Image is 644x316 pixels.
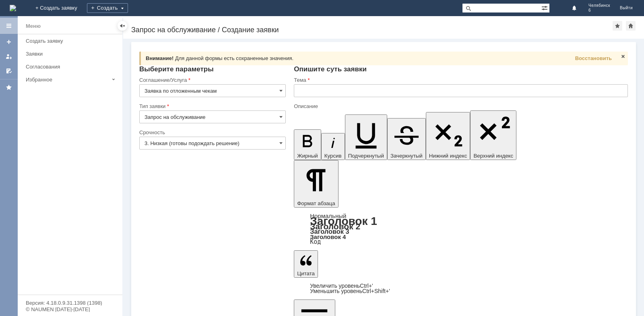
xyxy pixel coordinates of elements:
[294,283,628,294] div: Цитата
[139,130,284,135] div: Срочность
[23,35,121,47] a: Создать заявку
[294,77,626,83] div: Тема
[470,110,516,160] button: Верхний индекс
[294,104,626,109] div: Описание
[348,153,384,159] span: Подчеркнутый
[10,5,16,11] img: logo
[541,4,549,11] span: Расширенный поиск
[310,288,390,294] a: Decrease
[473,153,513,159] span: Верхний индекс
[26,77,109,83] div: Избранное
[131,26,613,34] div: Запрос на обслуживание / Создание заявки
[426,112,471,160] button: Нижний индекс
[294,250,318,278] button: Цитата
[294,65,367,73] span: Опишите суть заявки
[10,5,16,11] a: Перейти на домашнюю страницу
[429,153,467,159] span: Нижний индекс
[297,270,315,276] span: Цитата
[175,55,293,61] span: Для данной формы есть сохраненные значения.
[297,153,318,159] span: Жирный
[575,55,612,61] span: Восстановить
[2,50,15,63] a: Мои заявки
[310,212,346,219] a: Нормальный
[87,3,128,13] div: Создать
[26,300,114,306] div: Версия: 4.18.0.9.31.1398 (1398)
[387,118,426,160] button: Зачеркнутый
[626,21,636,31] div: Сделать домашней страницей
[139,77,284,83] div: Соглашение/Услуга
[588,8,610,13] span: 6
[310,238,321,245] a: Код
[139,65,214,73] span: Выберите параметры
[2,35,15,48] a: Создать заявку
[297,200,335,206] span: Формат абзаца
[310,283,373,289] a: Increase
[362,288,390,294] span: Ctrl+Shift+'
[324,153,342,159] span: Курсив
[26,64,118,70] div: Согласования
[26,38,118,44] div: Создать заявку
[390,153,423,159] span: Зачеркнутый
[321,133,345,160] button: Курсив
[139,104,284,109] div: Тип заявки
[345,114,387,160] button: Подчеркнутый
[294,213,628,245] div: Формат абзаца
[146,55,173,61] span: Внимание!
[23,48,121,60] a: Заявки
[2,64,15,77] a: Мои согласования
[118,21,127,31] div: Скрыть меню
[310,215,377,227] a: Заголовок 1
[613,21,622,31] div: Добавить в избранное
[23,60,121,73] a: Согласования
[310,228,349,235] a: Заголовок 3
[26,307,114,312] div: © NAUMEN [DATE]-[DATE]
[294,160,338,208] button: Формат абзаца
[310,222,360,231] a: Заголовок 2
[310,233,346,240] a: Заголовок 4
[620,53,626,60] span: Закрыть
[588,3,610,8] span: Челябинск
[26,51,118,57] div: Заявки
[360,283,373,289] span: Ctrl+'
[26,21,41,31] div: Меню
[294,129,321,160] button: Жирный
